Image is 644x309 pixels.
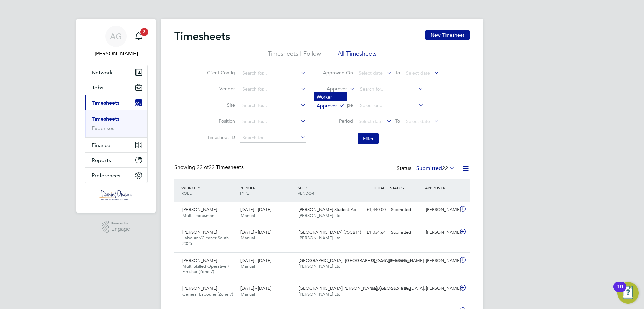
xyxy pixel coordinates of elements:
[238,182,296,199] div: PERIOD
[240,85,306,94] input: Search for...
[393,68,402,77] span: To
[240,258,271,263] span: [DATE] - [DATE]
[617,287,623,296] div: 10
[181,190,192,196] span: ROLE
[373,185,385,190] span: TOTAL
[205,102,235,108] label: Site
[85,110,147,137] div: Timesheets
[205,70,235,76] label: Client Config
[240,117,306,126] input: Search for...
[354,204,388,216] div: £1,440.00
[299,229,361,235] span: [GEOGRAPHIC_DATA] (75CB11)
[99,190,133,200] img: danielowen-logo-retina.png
[85,50,148,58] span: Amy Garcia
[174,164,245,171] div: Showing
[299,263,341,269] span: [PERSON_NAME] Ltd
[423,182,458,194] div: APPROVER
[111,221,130,226] span: Powered by
[299,285,428,291] span: [GEOGRAPHIC_DATA][PERSON_NAME], [GEOGRAPHIC_DATA]…
[425,30,470,40] button: New Timesheet
[299,207,360,213] span: [PERSON_NAME] Student Ac…
[423,227,458,238] div: [PERSON_NAME]
[239,190,249,196] span: TYPE
[268,50,321,62] li: Timesheets I Follow
[240,69,306,78] input: Search for...
[92,157,111,163] span: Reports
[182,207,217,213] span: [PERSON_NAME]
[140,28,148,36] span: 3
[388,283,423,294] div: Submitted
[254,185,255,190] span: /
[132,26,145,47] a: 3
[240,235,255,241] span: Manual
[182,213,214,218] span: Multi Tradesman
[205,86,235,92] label: Vendor
[240,133,306,143] input: Search for...
[85,138,147,152] button: Finance
[240,229,271,235] span: [DATE] - [DATE]
[359,118,383,124] span: Select date
[85,65,147,80] button: Network
[306,185,307,190] span: /
[240,207,271,213] span: [DATE] - [DATE]
[358,101,424,110] input: Select one
[182,263,229,275] span: Multi Skilled Operative / Finisher (Zone 7)
[298,190,314,196] span: VENDOR
[388,204,423,216] div: Submitted
[197,164,244,171] span: 22 Timesheets
[388,255,423,266] div: Submitted
[110,32,122,41] span: AG
[423,255,458,266] div: [PERSON_NAME]
[323,70,353,76] label: Approved On
[393,117,402,125] span: To
[102,221,130,233] a: Powered byEngage
[299,258,428,263] span: [GEOGRAPHIC_DATA], [GEOGRAPHIC_DATA][PERSON_NAME]…
[416,165,455,172] label: Submitted
[423,283,458,294] div: [PERSON_NAME]
[240,285,271,291] span: [DATE] - [DATE]
[205,118,235,124] label: Position
[182,229,217,235] span: [PERSON_NAME]
[180,182,238,199] div: WORKER
[240,263,255,269] span: Manual
[442,165,448,172] span: 22
[205,134,235,140] label: Timesheet ID
[85,153,147,167] button: Reports
[197,164,209,171] span: 22 of
[85,80,147,95] button: Jobs
[299,213,341,218] span: [PERSON_NAME] Ltd
[174,30,230,43] h2: Timesheets
[92,100,119,106] span: Timesheets
[92,125,114,131] a: Expenses
[182,258,217,263] span: [PERSON_NAME]
[182,285,217,291] span: [PERSON_NAME]
[354,283,388,294] div: £860.66
[314,101,347,110] li: Approver
[85,26,148,58] a: AG[PERSON_NAME]
[358,85,424,94] input: Search for...
[92,142,110,148] span: Finance
[182,291,233,297] span: General Labourer (Zone 7)
[299,291,341,297] span: [PERSON_NAME] Ltd
[359,70,383,76] span: Select date
[85,168,147,183] button: Preferences
[388,182,423,194] div: STATUS
[85,190,148,200] a: Go to home page
[406,70,430,76] span: Select date
[92,172,120,179] span: Preferences
[111,226,130,232] span: Engage
[92,116,119,122] a: Timesheets
[358,133,379,144] button: Filter
[76,19,156,213] nav: Main navigation
[317,86,347,92] label: Approver
[299,235,341,241] span: [PERSON_NAME] Ltd
[240,213,255,218] span: Manual
[314,92,347,101] li: Worker
[397,164,456,173] div: Status
[354,255,388,266] div: £874.50
[92,84,103,91] span: Jobs
[85,95,147,110] button: Timesheets
[354,227,388,238] div: £1,034.64
[617,282,639,304] button: Open Resource Center, 10 new notifications
[182,235,229,246] span: Labourer/Cleaner South 2025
